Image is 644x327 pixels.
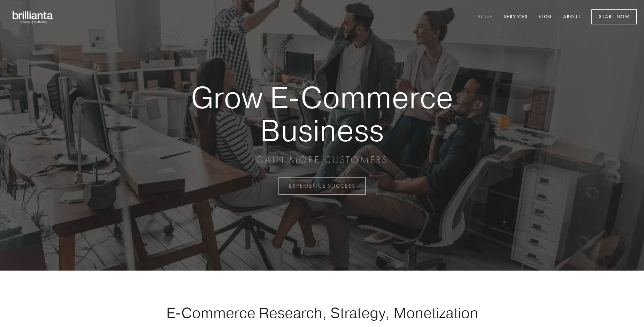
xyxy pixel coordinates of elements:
a: About [559,11,585,23]
strong: Grow E-Commerce Business [167,81,477,147]
a: Services [499,11,532,23]
p: GAIN MORE CUSTOMERS [167,154,477,166]
a: Start Now [591,9,637,24]
h1: E-Commerce Research, Strategy, Monetization [144,304,500,321]
a: EXPERIENCE SUCCESS [278,177,366,195]
a: Blog [534,11,557,23]
img: brillianta - research, strategy, marketing [7,7,59,27]
a: Home [473,11,497,23]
